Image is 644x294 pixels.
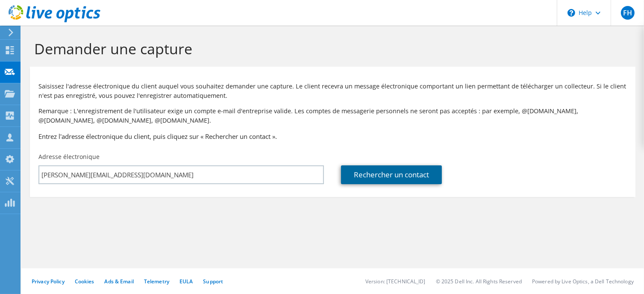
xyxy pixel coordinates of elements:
a: Rechercher un contact [341,165,442,184]
p: Remarque : L'enregistrement de l'utilisateur exige un compte e-mail d'entreprise valide. Les comp... [38,106,627,125]
a: Telemetry [144,278,169,285]
a: Support [203,278,223,285]
h1: Demander une capture [34,40,627,58]
li: © 2025 Dell Inc. All Rights Reserved [436,278,522,285]
a: Privacy Policy [32,278,65,285]
span: FH [621,6,635,20]
svg: \n [568,9,575,17]
a: EULA [179,278,193,285]
p: Saisissez l'adresse électronique du client auquel vous souhaitez demander une capture. Le client ... [38,82,627,100]
a: Ads & Email [105,278,134,285]
li: Powered by Live Optics, a Dell Technology [532,278,634,285]
h3: Entrez l'adresse électronique du client, puis cliquez sur « Rechercher un contact ». [38,132,627,141]
li: Version: [TECHNICAL_ID] [365,278,426,285]
a: Cookies [75,278,94,285]
label: Adresse électronique [38,153,100,161]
